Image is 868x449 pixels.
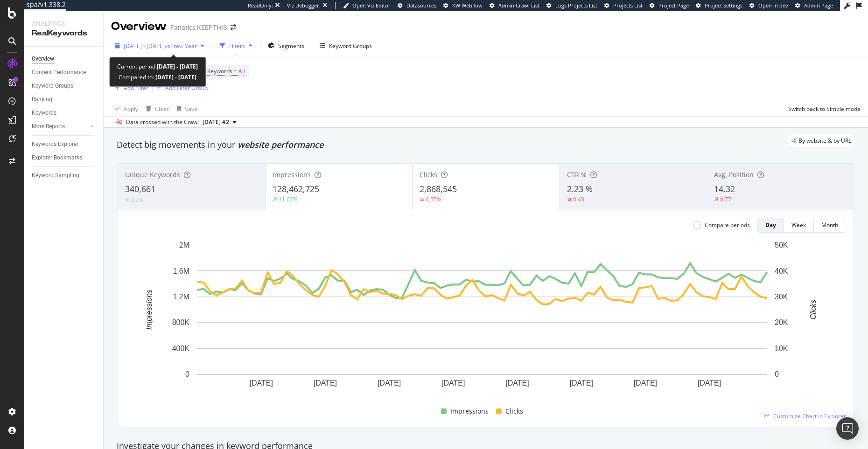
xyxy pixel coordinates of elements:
span: [DATE] - [DATE] [124,42,165,50]
a: Admin Crawl List [490,2,539,9]
div: Viz Debugger: [287,2,321,9]
img: Equal [125,199,129,201]
div: Apply [124,105,138,113]
a: Open in dev [749,2,788,9]
div: Analytics [32,19,96,28]
div: Week [791,221,806,229]
text: 40K [775,267,788,275]
a: Admin Page [795,2,833,9]
div: Clear [155,105,169,113]
button: Add Filter Group [153,82,208,93]
div: Keyword Groups [329,42,372,50]
div: Ranking [32,95,52,104]
div: Open Intercom Messenger [836,417,859,440]
a: Content Performance [32,68,97,77]
a: Customize Chart in Explorer [764,412,846,420]
div: Content Performance [32,68,86,77]
text: 0 [185,370,189,378]
button: Month [814,218,846,233]
a: Ranking [32,95,97,104]
svg: A chart. [126,240,838,402]
text: [DATE] [250,379,273,387]
text: Impressions [145,290,153,330]
button: [DATE] - [DATE]vsPrev. Year [111,38,208,53]
div: Compared to: [119,72,196,83]
div: 6.55% [426,195,441,203]
a: Project Page [650,2,689,9]
span: Customize Chart in Explorer [773,412,846,420]
span: Clicks [420,170,437,179]
text: [DATE] [378,379,401,387]
text: 0 [775,370,779,378]
div: Current period: [117,61,198,72]
span: 340,661 [125,183,155,194]
text: 1.2M [173,293,189,301]
span: = [234,67,237,75]
span: 2,868,545 [420,183,457,194]
span: Open Viz Editor [352,2,391,9]
button: Week [784,218,814,233]
div: Data crossed with the Crawl [126,118,199,126]
span: Clicks [505,406,523,417]
span: Keywords [207,67,232,75]
span: Admin Crawl List [498,2,539,9]
text: [DATE] [569,379,593,387]
div: legacy label [788,134,855,147]
text: 10K [775,345,788,352]
span: Datasources [406,2,436,9]
b: [DATE] - [DATE] [157,62,198,70]
div: Overview [111,19,167,35]
span: Segments [278,42,304,50]
div: 0.77 [720,195,731,203]
text: 50K [775,241,788,249]
span: By website & by URL [798,138,851,144]
div: Fanatics KEEPTHIS [170,23,227,32]
span: Open in dev [758,2,788,9]
div: Save [185,105,197,113]
div: 3.2% [131,196,143,204]
span: Unique Keywords [125,170,180,179]
span: Impressions [450,406,489,417]
text: 2M [179,241,189,249]
text: [DATE] [505,379,529,387]
text: [DATE] [634,379,657,387]
div: Add Filter Group [165,84,208,92]
a: Overview [32,54,97,64]
a: Keywords Explorer [32,139,97,149]
a: Logs Projects List [546,2,597,9]
span: 128,462,725 [273,183,319,194]
button: Segments [264,38,308,53]
div: Explorer Bookmarks [32,153,82,163]
button: Filters [216,38,256,53]
div: 0.43 [573,195,584,203]
a: Project Settings [696,2,742,9]
text: 1.6M [173,267,189,275]
text: 400K [172,345,190,352]
div: Filters [229,42,245,50]
button: Switch back to Simple mode [784,101,861,116]
span: Project Settings [705,2,742,9]
button: Add Filter [111,82,148,93]
text: 20K [775,318,788,326]
span: Impressions [273,170,311,179]
text: [DATE] [698,379,721,387]
span: KW Webflow [452,2,483,9]
button: Day [757,218,784,233]
div: Switch back to Simple mode [788,105,861,113]
div: Month [821,221,838,229]
text: [DATE] [314,379,337,387]
span: CTR % [567,170,587,179]
a: Keywords [32,108,97,118]
div: arrow-right-arrow-left [231,24,236,31]
div: Compare periods [705,221,750,229]
div: More Reports [32,122,65,131]
div: ReadOnly: [248,2,273,9]
span: 14.32 [714,183,735,194]
span: Admin Page [804,2,833,9]
button: Clear [142,101,169,116]
div: Keyword Sampling [32,171,79,180]
button: [DATE] #2 [199,117,240,128]
a: Keyword Groups [32,81,97,91]
span: 2.23 % [567,183,593,194]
